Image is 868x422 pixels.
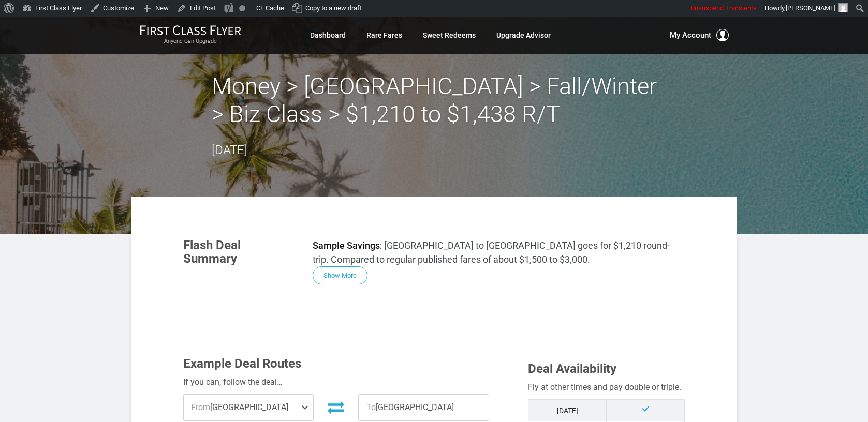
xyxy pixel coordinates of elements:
span: [GEOGRAPHIC_DATA] [184,395,314,420]
time: [DATE] [212,143,247,157]
img: First Class Flyer [140,25,241,36]
a: Dashboard [310,26,346,44]
button: Show More [313,266,367,284]
a: Rare Fares [366,26,402,44]
a: Sweet Redeems [423,26,476,44]
button: Invert Route Direction [321,396,350,418]
td: [DATE] [528,399,607,421]
span: [GEOGRAPHIC_DATA] [359,395,489,420]
span: My Account [670,29,711,41]
span: From [191,402,210,412]
div: If you can, follow the deal… [183,375,490,389]
a: Upgrade Advisor [496,26,551,44]
span: [PERSON_NAME] [786,4,835,12]
span: Example Deal Routes [183,356,301,371]
small: Anyone Can Upgrade [140,38,241,45]
span: Unsuspend Transients [690,4,757,12]
p: : [GEOGRAPHIC_DATA] to [GEOGRAPHIC_DATA] goes for $1,210 round-trip. Compared to regular publishe... [313,238,685,266]
h3: Flash Deal Summary [183,238,297,266]
span: Deal Availability [528,361,616,376]
h2: Money > [GEOGRAPHIC_DATA] > Fall/Winter > Biz Class > $1,210 to $1,438 R/T [212,72,657,128]
strong: Sample Savings [313,240,380,251]
span: To [366,402,376,412]
div: Fly at other times and pay double or triple. [528,381,685,394]
a: First Class FlyerAnyone Can Upgrade [140,25,241,46]
button: My Account [670,29,729,41]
